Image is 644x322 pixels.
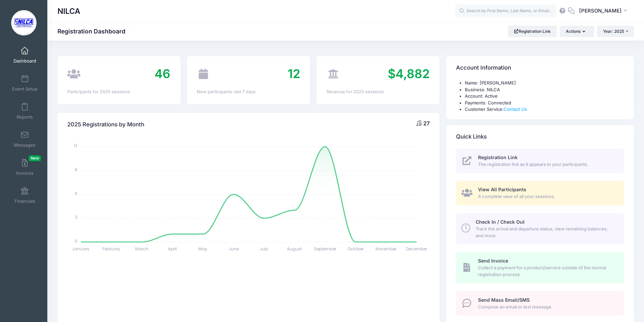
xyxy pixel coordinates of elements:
[478,265,616,278] span: Collect a payment for a product/service outside of the normal registration process
[16,170,33,176] span: Invoices
[478,161,616,168] span: The registration link as it appears to your participants.
[9,155,41,179] a: InvoicesNew
[154,66,170,81] span: 46
[423,120,430,127] span: 27
[197,89,300,95] div: New participants: last 7 days
[465,106,624,113] li: Customer Service:
[72,246,90,252] tspan: January
[465,86,624,93] li: Business: NILCA
[478,297,530,303] span: Send Mass Email/SMS
[478,187,526,192] span: View All Participants
[288,66,300,81] span: 12
[456,127,487,146] h4: Quick Links
[579,7,622,15] span: [PERSON_NAME]
[388,66,430,81] span: $4,882
[75,167,78,172] tspan: 9
[75,214,78,220] tspan: 3
[455,4,556,18] input: Search by First Name, Last Name, or Email...
[476,226,616,239] span: Track the arrival and departure status, view remaining balances, and more.
[12,86,38,92] span: Event Setup
[478,258,508,264] span: Send Invoice
[456,291,624,316] a: Send Mass Email/SMS Compose an email or text message.
[476,219,525,225] span: Check In / Check Out
[260,246,268,252] tspan: July
[199,246,208,252] tspan: May
[9,43,41,67] a: Dashboard
[29,155,41,161] span: New
[229,246,239,252] tspan: June
[465,80,624,86] li: Name: [PERSON_NAME]
[603,29,624,34] span: Year: 2025
[14,142,35,148] span: Messages
[327,89,430,95] div: Revenue for 2025 sessions
[11,10,37,35] img: NILCA
[314,246,337,252] tspan: September
[504,106,527,112] a: Contact Us
[560,26,594,37] button: Actions
[456,252,624,283] a: Send Invoice Collect a payment for a product/service outside of the normal registration process
[57,3,80,19] h1: NILCA
[67,89,170,95] div: Participants for 2025 sessions
[9,99,41,123] a: Reports
[9,127,41,151] a: Messages
[465,93,624,100] li: Account: Active
[478,154,518,160] span: Registration Link
[348,246,364,252] tspan: October
[67,115,144,134] h4: 2025 Registrations by Month
[74,143,78,148] tspan: 12
[75,238,78,244] tspan: 0
[478,304,616,311] span: Compose an email or text message.
[456,149,624,173] a: Registration Link The registration link as it appears to your participants.
[57,28,131,35] h1: Registration Dashboard
[15,198,35,204] span: Financials
[17,114,33,120] span: Reports
[9,183,41,207] a: Financials
[456,181,624,205] a: View All Participants A complete view of all your sessions.
[287,246,302,252] tspan: August
[168,246,177,252] tspan: April
[456,58,511,78] h4: Account Information
[136,246,149,252] tspan: March
[575,3,634,19] button: [PERSON_NAME]
[75,190,78,196] tspan: 6
[597,26,634,37] button: Year: 2025
[376,246,397,252] tspan: November
[465,100,624,106] li: Payments: Connected
[456,213,624,244] a: Check In / Check Out Track the arrival and departure status, view remaining balances, and more.
[14,58,36,64] span: Dashboard
[102,246,120,252] tspan: February
[9,71,41,95] a: Event Setup
[508,26,557,37] a: Registration Link
[478,193,616,200] span: A complete view of all your sessions.
[406,246,428,252] tspan: December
